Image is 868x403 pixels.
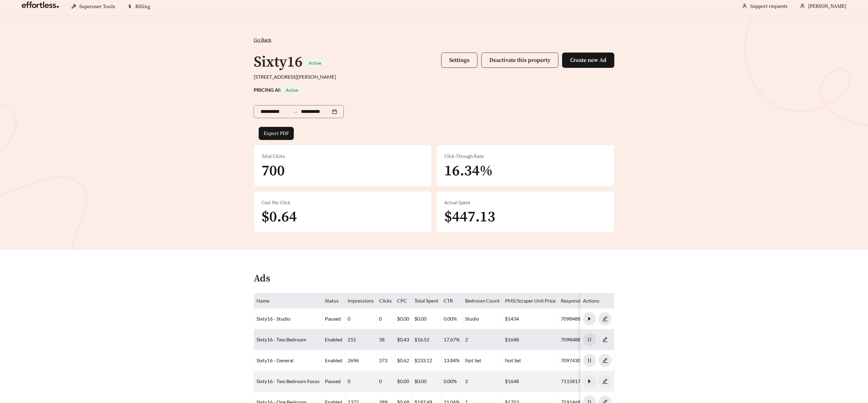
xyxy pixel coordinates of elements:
[444,208,495,226] span: $447.13
[254,53,302,72] h1: Sixty16
[79,3,115,10] span: Superuser Tools
[395,350,412,371] td: $0.62
[558,350,601,371] td: 709743071268
[325,357,342,363] span: enabled
[583,378,596,384] span: caret-right
[395,329,412,350] td: $0.43
[463,371,502,392] td: 2
[570,57,606,64] span: Create new Ad
[376,308,395,329] td: 0
[583,312,596,325] button: caret-right
[135,3,150,10] span: Billing
[322,293,345,308] th: Status
[254,87,302,93] strong: PRICING AI:
[325,316,341,322] span: paused
[583,337,596,342] span: pause
[325,336,342,342] span: enabled
[583,316,596,322] span: caret-right
[502,371,558,392] td: $1648
[345,329,376,350] td: 215
[293,109,298,115] span: swap-right
[325,378,341,384] span: paused
[293,109,298,114] span: to
[502,329,558,350] td: $1648
[395,371,412,392] td: $0.00
[750,3,787,9] a: Support requests
[345,293,376,308] th: Impressions
[583,358,596,363] span: pause
[463,329,502,350] td: 2
[441,53,478,68] button: Settings
[345,371,376,392] td: 0
[583,333,596,346] button: pause
[808,3,846,9] span: [PERSON_NAME]
[599,378,611,384] span: edit
[444,199,607,206] div: Actual Spent
[412,371,441,392] td: $0.00
[412,350,441,371] td: $233.12
[598,375,612,388] button: edit
[449,57,469,64] span: Settings
[254,73,614,81] div: [STREET_ADDRESS][PERSON_NAME]
[599,337,611,342] span: edit
[444,298,453,303] span: CTR
[345,350,376,371] td: 2696
[412,293,441,308] th: Total Spent
[441,371,463,392] td: 0.00%
[444,162,493,180] span: 16.34%
[397,298,407,303] span: CPC
[598,354,612,367] button: edit
[256,378,320,384] a: Sixty16 - Two Bedroom Focus
[376,293,395,308] th: Clicks
[256,316,290,322] a: Sixty16 - Studio
[261,153,424,160] div: Total Clicks
[463,293,502,308] th: Bedroom Count
[598,357,612,363] a: edit
[558,308,601,329] td: 709848862937
[264,130,289,137] span: Export PDF
[463,308,502,329] td: Studio
[441,329,463,350] td: 17.67%
[481,53,558,68] button: Deactivate this property
[256,336,306,342] a: Sixty16 - Two Bedroom
[286,87,298,93] span: Active
[558,293,601,308] th: Responsive Ad Id
[583,375,596,388] button: caret-right
[558,329,601,350] td: 709848873323
[412,308,441,329] td: $0.00
[261,199,424,206] div: Cost Per Click
[261,208,297,226] span: $0.64
[598,378,612,384] a: edit
[599,316,611,322] span: edit
[309,60,321,66] span: Active
[412,329,441,350] td: $16.52
[441,350,463,371] td: 13.84%
[376,329,395,350] td: 38
[254,37,271,43] span: Go Back
[261,162,285,180] span: 700
[254,293,322,308] th: Name
[345,308,376,329] td: 0
[259,127,294,140] button: Export PDF
[583,354,596,367] button: pause
[598,312,612,325] button: edit
[376,350,395,371] td: 373
[598,316,612,322] a: edit
[558,371,601,392] td: 711581767889
[598,333,612,346] button: edit
[502,308,558,329] td: $1434
[580,293,614,308] th: Actions
[502,350,558,371] td: Not Set
[395,308,412,329] td: $0.00
[599,358,611,363] span: edit
[598,336,612,342] a: edit
[376,371,395,392] td: 0
[502,293,558,308] th: PMS/Scraper Unit Price
[562,53,614,68] button: Create new Ad
[254,273,270,284] h4: Ads
[489,57,550,64] span: Deactivate this property
[256,357,293,363] a: Sixty16 - General
[441,308,463,329] td: 0.00%
[463,350,502,371] td: Not Set
[444,153,607,160] div: Click-Through Rate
